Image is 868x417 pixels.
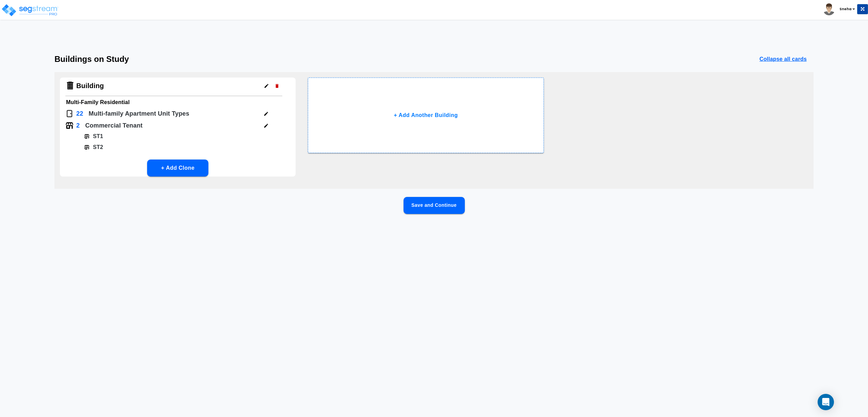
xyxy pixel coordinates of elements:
img: Building Icon [65,81,75,90]
p: Commercial Tenant [85,121,143,130]
button: Save and Continue [404,197,465,214]
img: Tenant Icon [84,145,90,150]
button: + Add Another Building [308,78,543,153]
h6: Multi-Family Residential [66,98,289,107]
img: Tenant Icon [84,134,90,139]
button: + Add Clone [147,160,208,177]
p: Multi-family Apartment Unit Type s [89,109,189,118]
p: 22 [76,109,83,118]
p: ST2 [90,143,103,151]
img: Door Icon [65,110,74,118]
p: Collapse all cards [759,55,807,63]
b: Sneha [839,6,852,12]
img: avatar.png [823,3,835,15]
img: Tenant Icon [65,121,74,130]
p: ST1 [90,132,103,140]
h4: Building [76,82,104,90]
h3: Buildings on Study [54,54,129,64]
div: Open Intercom Messenger [818,394,834,410]
p: 2 [76,121,80,130]
img: logo_pro_r.png [1,3,59,17]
